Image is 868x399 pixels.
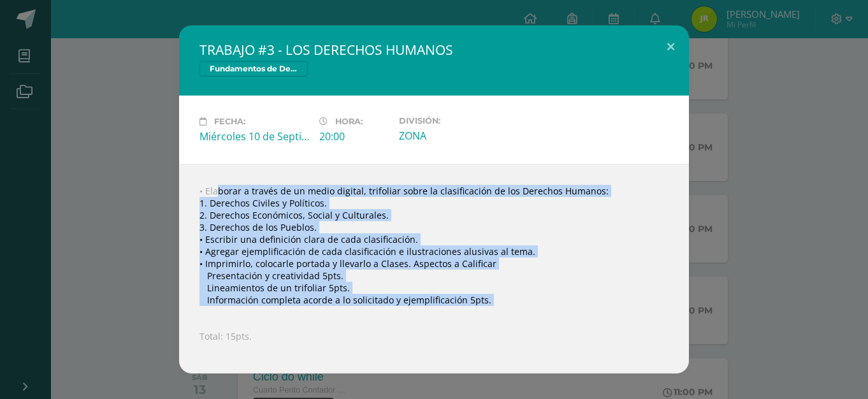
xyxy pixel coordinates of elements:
div: 20:00 [319,129,389,143]
div: Miércoles 10 de Septiembre [199,129,309,143]
span: Fecha: [214,117,245,126]
span: Hora: [335,117,363,126]
div: ZONA [399,129,509,143]
button: Close (Esc) [653,25,689,69]
span: Fundamentos de Derecho [199,61,308,76]
div: • Elaborar a través de un medio digital, trifoliar sobre la clasificación de los Derechos Humanos... [179,164,689,374]
label: División: [399,116,509,126]
h2: TRABAJO #3 - LOS DERECHOS HUMANOS [199,41,669,59]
